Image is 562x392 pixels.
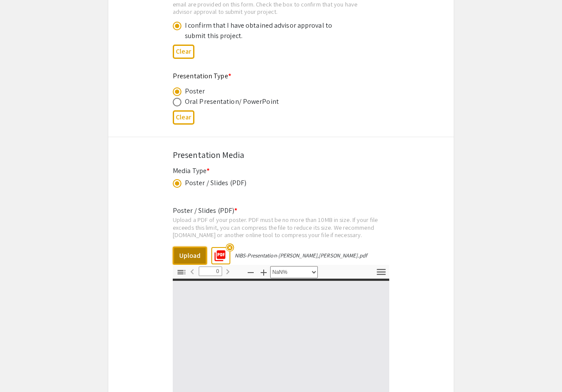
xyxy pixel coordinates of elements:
[243,266,258,279] button: Zoom Out
[185,20,336,41] div: I confirm that I have obtained advisor approval to submit this project.
[235,252,367,259] div: NIBS-Presentation-[PERSON_NAME],[PERSON_NAME].pdf
[173,216,389,239] div: Upload a PDF of your poster. PDF must be no more than 10MB in size. If your file exceeds this lim...
[173,71,231,80] mat-label: Presentation Type
[173,206,237,215] mat-label: Poster / Slides (PDF)
[173,45,194,59] button: Clear
[185,96,279,107] div: Oral Presentation/ PowerPoint
[226,243,234,251] mat-icon: highlight_off
[185,86,205,96] div: Poster
[185,178,246,188] div: Poster / Slides (PDF)
[6,353,37,386] iframe: Chat
[256,266,271,279] button: Zoom In
[374,266,388,279] button: Tools
[173,247,207,265] button: Upload
[173,166,210,175] mat-label: Media Type
[174,266,189,279] button: Toggle Sidebar
[185,265,200,278] button: Previous Page
[173,110,194,125] button: Clear
[220,265,235,278] button: Next Page
[173,148,389,161] div: Presentation Media
[270,266,318,278] select: Zoom
[199,267,222,276] input: Page
[211,247,224,260] mat-icon: picture_as_pdf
